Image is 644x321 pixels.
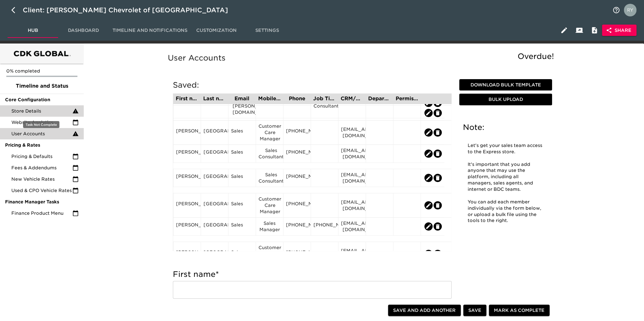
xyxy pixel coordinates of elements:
[23,5,237,15] div: Client: [PERSON_NAME] Chevrolet of [GEOGRAPHIC_DATA]
[258,96,281,101] div: Mobile Phone
[424,201,433,209] button: edit
[176,222,198,231] div: [PERSON_NAME]
[258,172,281,184] div: Sales Consultant
[286,96,308,101] div: Phone
[341,248,363,260] div: [EMAIL_ADDRESS][DOMAIN_NAME]
[609,3,624,18] button: notifications
[176,96,198,101] div: First name
[231,222,253,231] div: Sales
[204,128,226,137] div: [GEOGRAPHIC_DATA]
[434,222,442,231] button: edit
[341,96,363,101] div: CRM/User ID
[424,149,433,158] button: edit
[176,249,198,259] div: [PERSON_NAME]
[6,68,77,74] p: 0% completed
[231,96,253,101] div: Email
[286,249,308,259] div: [PHONE_NUMBER]
[11,131,72,137] span: User Accounts
[204,201,226,210] div: [GEOGRAPHIC_DATA]
[286,149,308,158] div: [PHONE_NUMBER]
[313,96,336,101] div: Job Title
[11,187,72,194] span: Used & CPO Vehicle Rates
[11,176,72,182] span: New Vehicle Rates
[341,172,363,184] div: [EMAIL_ADDRESS][DOMAIN_NAME]
[468,199,544,224] p: You can add each member individually via the form below, or upload a bulk file using the tools to...
[203,96,226,101] div: Last name
[231,128,253,137] div: Sales
[434,128,442,137] button: edit
[313,222,336,231] div: [PHONE_NUMBER]
[246,26,289,34] span: Settings
[258,244,281,263] div: Customer Care Manager
[173,80,452,90] h5: Saved:
[258,123,281,142] div: Customer Care Manager
[168,53,557,63] h5: User Accounts
[468,143,544,155] p: Let's get your sales team access to the Express store.
[462,96,550,103] span: Bulk Upload
[341,199,363,212] div: [EMAIL_ADDRESS][DOMAIN_NAME]
[518,52,554,61] span: Overdue!
[195,26,238,34] span: Customization
[176,149,198,158] div: [PERSON_NAME]
[462,81,550,89] span: Download Bulk Template
[434,174,442,182] button: edit
[231,149,253,158] div: Sales
[341,126,363,139] div: [EMAIL_ADDRESS][DOMAIN_NAME]
[286,201,308,210] div: [PHONE_NUMBER]
[11,119,72,125] span: Website Analytics
[11,108,72,114] span: Store Details
[231,173,253,183] div: Sales
[494,306,544,314] span: Mark as Complete
[341,220,363,233] div: [EMAIL_ADDRESS][DOMAIN_NAME]
[463,122,548,132] h5: Note:
[463,305,486,316] button: Save
[424,174,433,182] button: edit
[434,201,442,209] button: edit
[341,147,363,160] div: [EMAIL_ADDRESS][DOMAIN_NAME]
[468,161,544,193] p: It's important that you add anyone that may use the platform, including all managers, sales agent...
[489,305,550,316] button: Mark as Complete
[286,222,308,231] div: [PHONE_NUMBER]
[204,222,226,231] div: [GEOGRAPHIC_DATA]
[587,23,602,38] button: Internal Notes and Comments
[424,128,433,137] button: edit
[11,153,72,160] span: Pricing & Defaults
[258,196,281,215] div: Customer Care Manager
[176,201,198,210] div: [PERSON_NAME]
[468,306,481,314] span: Save
[11,210,72,216] span: Finance Product Menu
[434,149,442,158] button: edit
[176,128,198,137] div: [PERSON_NAME]
[556,23,572,38] button: Edit Hub
[5,142,79,148] span: Pricing & Rates
[112,26,187,34] span: Timeline and Notifications
[231,249,253,259] div: Sales
[388,305,461,316] button: Save and Add Another
[434,250,442,258] button: edit
[258,220,281,233] div: Sales Manager
[231,201,253,210] div: Sales
[434,109,442,117] button: edit
[286,173,308,183] div: [PHONE_NUMBER]
[286,128,308,137] div: [PHONE_NUMBER]
[5,96,79,103] span: Core Configuration
[258,147,281,160] div: Sales Consultant
[424,109,433,117] button: edit
[393,306,456,314] span: Save and Add Another
[602,25,636,36] button: Share
[173,269,452,279] h5: First name
[459,94,552,105] button: Bulk Upload
[5,82,79,90] span: Timeline and Status
[624,4,636,16] img: Profile
[204,173,226,183] div: [GEOGRAPHIC_DATA]
[11,26,54,34] span: Hub
[396,96,418,101] div: Permission Set
[459,79,552,91] button: Download Bulk Template
[424,222,433,231] button: edit
[204,149,226,158] div: [GEOGRAPHIC_DATA]
[204,249,226,259] div: [GEOGRAPHIC_DATA]
[5,199,79,205] span: Finance Manager Tasks
[11,165,72,171] span: Fees & Addendums
[368,96,391,101] div: Department
[62,26,105,34] span: Dashboard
